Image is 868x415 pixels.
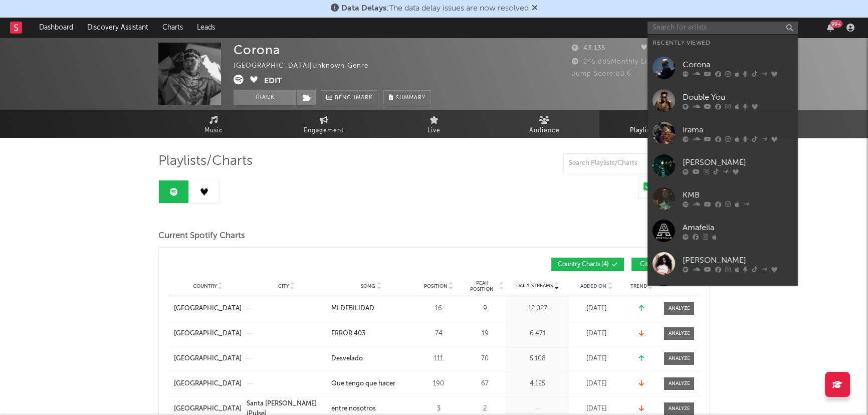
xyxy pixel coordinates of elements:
a: entre nosotros [331,404,411,414]
span: Song [361,283,375,289]
div: 6.471 [509,329,566,339]
a: Live [379,110,489,138]
div: 74 [416,329,461,339]
div: [DATE] [571,329,621,339]
a: Corona [647,52,798,84]
a: Amafella [647,215,798,247]
a: [PERSON_NAME] [647,149,798,182]
a: Que tengo que hacer [331,379,411,389]
span: : The data delay issues are now resolved [341,5,529,13]
div: Double You [683,91,793,103]
span: Live [427,125,441,137]
span: City Charts ( 18 ) [638,262,684,268]
div: 3 [416,404,461,414]
div: 12.027 [509,304,566,314]
div: 2 [466,404,504,414]
div: [PERSON_NAME] [683,156,793,168]
div: Recently Viewed [653,37,793,49]
a: Engagement [269,110,379,138]
span: Dismiss [532,5,538,13]
a: Desvelado [331,354,411,364]
span: Daily Streams [516,282,553,290]
div: Corona [234,43,280,57]
span: Country Charts ( 4 ) [558,262,609,268]
a: Charts [155,18,190,38]
span: Added On [580,283,606,289]
a: [GEOGRAPHIC_DATA] [174,304,242,314]
a: Playlists/Charts [599,110,710,138]
a: Discovery Assistant [80,18,155,38]
div: 16 [416,304,461,314]
a: [GEOGRAPHIC_DATA] [174,329,242,339]
span: Data Delays [341,5,386,13]
a: Audience [489,110,599,138]
span: Country [193,283,217,289]
a: Double You [647,84,798,117]
input: Search Playlists/Charts [563,153,689,173]
div: 111 [416,354,461,364]
div: [DATE] [571,354,621,364]
div: 190 [416,379,461,389]
div: entre nosotros [331,404,376,414]
a: Dashboard [32,18,80,38]
div: Desvelado [331,354,363,364]
a: Music [158,110,269,138]
span: Peak Position [466,280,498,292]
div: [PERSON_NAME] [683,254,793,266]
a: [PERSON_NAME] [647,247,798,280]
span: 245.885 Monthly Listeners [572,59,672,65]
div: ERROR 403 [331,329,365,339]
div: [DATE] [571,404,621,414]
div: 67 [466,379,504,389]
span: Benchmark [335,92,373,104]
button: City Charts(18) [631,258,699,271]
div: KMB [683,189,793,201]
div: 19 [466,329,504,339]
span: Playlists/Charts [158,155,253,167]
div: Irama [683,124,793,136]
div: 70 [466,354,504,364]
span: Trend [630,283,647,289]
span: Current Spotify Charts [158,230,245,242]
a: MI DEBILIDAD [331,304,411,314]
a: Leads [190,18,222,38]
div: 99 + [830,20,842,28]
a: [GEOGRAPHIC_DATA] [174,379,242,389]
button: 99+ [827,24,834,32]
span: Jump Score: 80.6 [572,71,631,77]
a: KMB [647,182,798,215]
div: MI DEBILIDAD [331,304,374,314]
div: Corona [683,59,793,71]
button: Country Charts(4) [551,258,624,271]
input: Search for artists [647,22,798,34]
div: [GEOGRAPHIC_DATA] | Unknown Genre [234,60,380,72]
span: 43.135 [572,45,605,52]
div: 4.125 [509,379,566,389]
a: Twenty One Pilots [647,280,798,312]
a: [GEOGRAPHIC_DATA] [174,354,242,364]
div: 5.108 [509,354,566,364]
div: [DATE] [571,304,621,314]
div: 9 [466,304,504,314]
span: Engagement [304,125,344,137]
span: Audience [529,125,560,137]
a: Benchmark [321,90,378,105]
div: [DATE] [571,379,621,389]
div: Amafella [683,222,793,234]
button: Track [234,90,296,105]
a: [GEOGRAPHIC_DATA] [174,404,242,414]
span: City [278,283,289,289]
a: Irama [647,117,798,149]
span: Playlists/Charts [630,125,680,137]
button: Summary [383,90,431,105]
span: Music [204,125,223,137]
span: Position [424,283,448,289]
a: ERROR 403 [331,329,411,339]
div: Que tengo que hacer [331,379,395,389]
span: Summary [396,95,425,101]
